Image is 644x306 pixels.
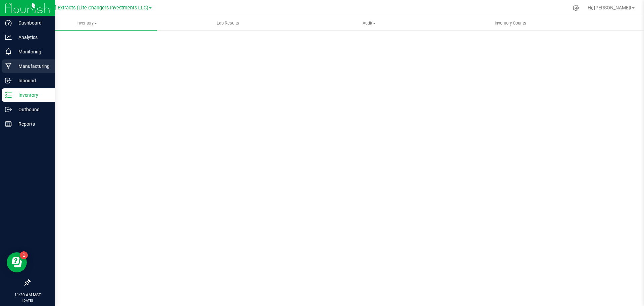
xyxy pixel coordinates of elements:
[572,5,580,11] div: Manage settings
[5,92,12,98] inline-svg: Inventory
[5,121,12,127] inline-svg: Reports
[16,16,157,30] a: Inventory
[16,20,157,26] span: Inventory
[5,48,12,55] inline-svg: Monitoring
[3,292,52,298] p: 11:20 AM MST
[486,20,535,26] span: Inventory Counts
[299,20,439,26] span: Audit
[12,62,52,70] p: Manufacturing
[299,16,440,30] a: Audit
[20,251,28,259] iframe: Resource center unread badge
[12,33,52,41] p: Analytics
[5,34,12,41] inline-svg: Analytics
[440,16,581,30] a: Inventory Counts
[7,252,27,272] iframe: Resource center
[3,298,52,303] p: [DATE]
[12,77,52,85] p: Inbound
[5,77,12,84] inline-svg: Inbound
[5,106,12,113] inline-svg: Outbound
[12,91,52,99] p: Inventory
[208,20,248,26] span: Lab Results
[12,19,52,27] p: Dashboard
[5,63,12,70] inline-svg: Manufacturing
[12,48,52,56] p: Monitoring
[19,5,148,11] span: [PERSON_NAME] Extracts (Life Changers Investments LLC)
[5,19,12,26] inline-svg: Dashboard
[12,120,52,128] p: Reports
[12,105,52,114] p: Outbound
[588,5,631,10] span: Hi, [PERSON_NAME]!
[157,16,299,30] a: Lab Results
